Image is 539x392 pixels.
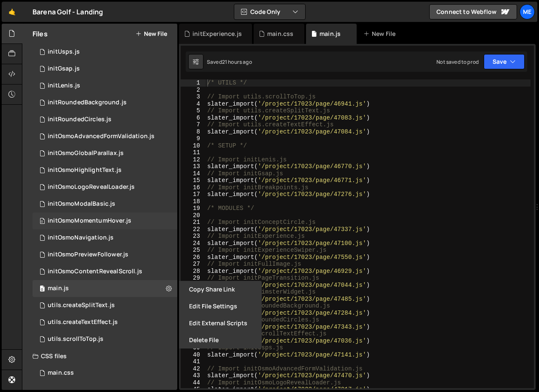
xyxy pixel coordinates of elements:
div: initOsmoModalBasic.js [48,200,115,208]
div: 17023/47134.js [33,246,180,263]
div: 4 [181,101,206,108]
div: main.js [48,285,69,292]
div: utils.createSplitText.js [48,302,115,309]
div: 19 [181,205,206,212]
div: 17023/47141.js [33,44,180,60]
div: 3 [181,93,206,101]
span: 0 [40,218,45,225]
div: utils.scrollToTop.js [48,335,103,343]
div: initLenis.js [48,82,80,90]
div: 13 [181,163,206,170]
button: Copy share link [179,281,262,298]
div: 20 [181,212,206,219]
div: initUsps.js [48,48,80,56]
div: Saved [207,58,252,65]
div: 23 [181,233,206,240]
div: 21 hours ago [222,58,252,65]
button: New File [135,30,167,37]
div: 24 [181,240,206,247]
button: Delete File [179,332,262,348]
div: 12 [181,156,206,163]
div: 17023/46760.css [33,365,177,381]
div: initOsmoPreviewFollower.js [48,251,128,259]
div: 27 [181,261,206,268]
div: 17023/47083.js [33,297,180,314]
div: initExperience.js [192,30,242,38]
div: initGsap.js [48,65,80,73]
a: 🤙 [2,2,22,22]
div: initOsmoLogoRevealLoader.js [48,183,135,191]
div: initOsmoGlobalParallax.js [48,150,124,157]
div: initOsmoContentRevealScroll.js [48,268,142,275]
div: 17023/46941.js [33,331,180,348]
div: 17023/46769.js [33,280,180,297]
div: 41 [181,358,206,365]
div: 17023/47470.js [33,128,180,145]
div: 17023/47439.js [33,196,180,212]
div: initOsmoMomentumHover.js [48,217,131,225]
div: initOsmoHighlightText.js [48,166,122,174]
div: 42 [181,365,206,373]
button: Edit File Settings [179,298,262,315]
div: 18 [181,198,206,205]
div: 17023/46771.js [33,60,180,77]
div: 1 [181,79,206,87]
div: initOsmoNavigation.js [48,234,114,242]
a: Me [520,4,535,19]
div: 28 [181,268,206,275]
div: 11 [181,149,206,156]
div: 17023/47284.js [33,94,180,111]
button: Save [484,54,525,69]
div: 14 [181,170,206,177]
button: Edit External Scripts [179,315,262,332]
div: Barena Golf - Landing [33,7,103,17]
div: 17023/47343.js [33,111,180,128]
div: New File [363,30,399,38]
div: initOsmoAdvancedFormValidation.js [48,133,154,140]
div: CSS files [22,348,177,365]
div: 17023/46872.js [33,162,180,179]
div: 22 [181,226,206,233]
div: 17 [181,191,206,198]
div: 25 [181,247,206,254]
div: 17023/47115.js [33,212,180,229]
h2: Files [33,29,48,38]
div: 15 [181,177,206,184]
div: 2 [181,87,206,94]
a: Connect to Webflow [429,4,517,19]
button: Code Only [234,4,305,19]
div: 26 [181,254,206,261]
div: 29 [181,275,206,282]
div: 7 [181,121,206,128]
div: 16 [181,184,206,191]
div: 5 [181,107,206,114]
div: 8 [181,128,206,136]
div: 21 [181,219,206,226]
div: 44 [181,379,206,387]
div: main.css [267,30,293,38]
div: 17023/47017.js [33,179,180,196]
div: initRoundedBackground.js [48,99,127,106]
div: main.js [320,30,341,38]
div: 9 [181,135,206,142]
div: utils.createTextEffect.js [48,318,118,326]
div: 17023/47327.js [33,263,180,280]
div: 17023/46770.js [33,77,180,94]
div: initRoundedCircles.js [48,116,111,123]
div: Not saved to prod [436,58,479,65]
span: 0 [40,286,45,293]
div: main.css [48,369,74,377]
div: 17023/46949.js [33,145,180,162]
div: 6 [181,114,206,122]
div: 43 [181,372,206,379]
div: 10 [181,142,206,150]
div: 17023/47084.js [33,314,180,331]
div: 17023/46768.js [33,229,180,246]
div: 40 [181,351,206,359]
